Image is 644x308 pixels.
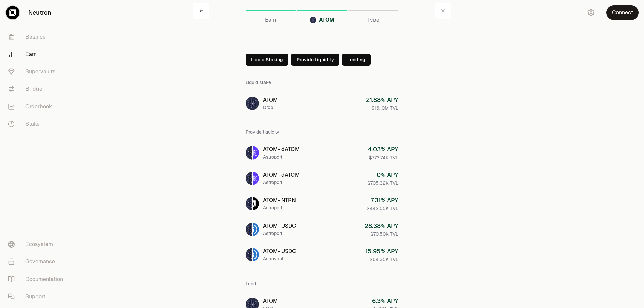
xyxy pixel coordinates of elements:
[3,253,72,270] a: Governance
[246,74,398,91] div: Liquid stake
[3,63,72,80] a: Supervaults
[246,3,296,19] a: Earn
[246,248,252,261] img: ATOM
[240,243,404,267] a: ATOMUSDCATOM- USDCAstrovault15.95% APY$64.35K TVL
[3,288,72,305] a: Support
[368,154,398,161] div: $773.74K TVL
[263,179,300,186] div: Astroport
[372,296,398,306] div: 6.3 % APY
[253,146,259,160] img: dATOM
[263,204,296,211] div: Astroport
[246,223,252,236] img: ATOM
[367,16,379,24] span: Type
[3,98,72,115] a: Orderbook
[246,97,259,110] img: ATOM
[263,255,296,262] div: Astrovault
[365,231,398,237] div: $70.50K TVL
[263,222,296,230] div: ATOM - USDC
[3,80,72,98] a: Bridge
[263,171,300,179] div: ATOM - dATOM
[365,247,398,256] div: 15.95 % APY
[367,180,398,186] div: $705.32K TVL
[319,16,334,24] span: ATOM
[3,28,72,46] a: Balance
[246,197,252,210] img: ATOM
[297,3,347,19] a: ATOMATOM
[263,104,278,111] div: Drop
[365,221,398,231] div: 28.38 % APY
[310,17,316,23] img: ATOM
[366,95,398,105] div: 21.88 % APY
[3,115,72,133] a: Stake
[3,46,72,63] a: Earn
[368,145,398,154] div: 4.03 % APY
[263,230,296,237] div: Astroport
[240,192,404,216] a: ATOMNTRNATOM- NTRNAstroport7.31% APY$442.55K TVL
[265,16,276,24] span: Earn
[3,270,72,288] a: Documentation
[240,91,404,115] a: ATOMATOMDrop21.88% APY$16.10M TVL
[367,170,398,180] div: 0 % APY
[253,197,259,210] img: NTRN
[367,196,398,205] div: 7.31 % APY
[253,172,259,185] img: dATOM
[366,105,398,111] div: $16.10M TVL
[263,247,296,255] div: ATOM - USDC
[263,196,296,204] div: ATOM - NTRN
[606,5,639,20] button: Connect
[246,54,288,66] button: Liquid Staking
[263,297,278,305] div: ATOM
[246,123,398,141] div: Provide liquidity
[246,146,252,160] img: ATOM
[342,54,371,66] button: Lending
[240,166,404,190] a: ATOMdATOMATOM- dATOMAstroport0% APY$705.32K TVL
[240,141,404,165] a: ATOMdATOMATOM- dATOMAstroport4.03% APY$773.74K TVL
[253,248,259,261] img: USDC
[246,275,398,292] div: Lend
[367,205,398,212] div: $442.55K TVL
[253,223,259,236] img: USDC
[263,153,300,160] div: Astroport
[246,172,252,185] img: ATOM
[3,236,72,253] a: Ecosystem
[240,217,404,241] a: ATOMUSDCATOM- USDCAstroport28.38% APY$70.50K TVL
[365,256,398,263] div: $64.35K TVL
[263,145,300,153] div: ATOM - dATOM
[263,96,278,104] div: ATOM
[291,54,339,66] button: Provide Liquidity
